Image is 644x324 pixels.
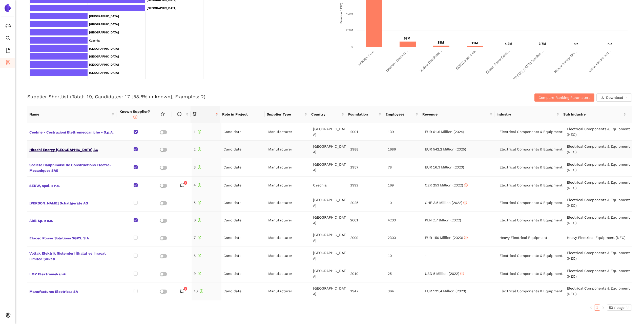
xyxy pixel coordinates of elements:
[198,130,201,134] span: info-circle
[425,272,464,276] span: USD 5 Million (2022)
[29,250,115,262] span: Voltak Elektrik Sistemleri İthalat ve İhracat Limited Şirketi
[471,41,478,45] text: 11M
[565,246,632,265] td: Electrical Components & Equipment (NEC)
[565,123,632,141] td: Electrical Components & Equipment (NEC)
[425,165,464,169] span: EUR 16.3 Million (2023)
[386,141,423,158] td: 1686
[29,234,115,241] span: Efacec Power Solutions SGPS, S.A
[29,288,115,294] span: Manufacturas Electricas SA
[386,212,423,229] td: 4200
[565,141,632,158] td: Electrical Components & Equipment (NEC)
[221,300,266,318] td: Candidate
[266,229,311,246] td: Manufacturer
[200,289,203,293] span: info-circle
[348,141,385,158] td: 1988
[221,229,266,246] td: Candidate
[198,183,201,187] span: info-circle
[404,36,410,40] text: 67M
[348,177,385,194] td: 1992
[194,130,201,134] span: 1
[89,55,119,58] text: [GEOGRAPHIC_DATA]
[348,229,385,246] td: 2009
[184,181,186,185] span: 1
[221,158,266,177] td: Candidate
[565,177,632,194] td: Electrical Components & Equipment (NEC)
[346,12,353,15] text: 400M
[194,289,203,293] span: 10
[198,236,201,239] span: info-circle
[608,42,613,46] text: n/a
[357,49,375,67] text: ABB Sp. z o.o.
[539,42,546,46] text: 3.7M
[386,158,423,177] td: 78
[119,109,150,119] span: Known Supplier?
[590,306,593,309] span: left
[311,158,348,177] td: [GEOGRAPHIC_DATA]
[385,111,415,117] span: Employees
[89,47,119,50] text: [GEOGRAPHIC_DATA]
[565,282,632,300] td: Electrical Components & Equipment (NEC)
[425,147,466,151] span: EUR 542.2 Million (2025)
[29,199,115,206] span: [PERSON_NAME] Schaltgeräte AG
[425,218,461,222] span: PLN 2.7 Billion (2022)
[194,218,201,222] span: 6
[311,194,348,212] td: [GEOGRAPHIC_DATA]
[485,49,510,74] text: Efacec Power Solut…
[311,246,348,265] td: [GEOGRAPHIC_DATA]
[606,95,623,100] span: Download
[266,300,311,318] td: Manufacturer
[464,183,468,187] span: info-circle
[386,177,423,194] td: 169
[534,93,594,102] button: Compare Ranking Parameters
[383,106,421,123] th: this column's title is Employees,this column is sortable
[311,177,348,194] td: Czechia
[420,106,494,123] th: this column's title is Revenue,this column is sortable
[266,194,311,212] td: Manufacturer
[177,112,181,116] span: message
[266,246,311,265] td: Manufacturer
[339,3,343,24] text: Revenue (USD)
[600,304,606,311] button: right
[27,106,116,123] th: this column's title is Name,this column is sortable
[497,158,565,177] td: Electrical Components & Equipment
[565,194,632,212] td: Electrical Components & Equipment (NEC)
[266,158,311,177] td: Manufacturer
[505,42,512,46] text: 4.2M
[386,194,423,212] td: 10
[221,123,266,141] td: Candidate
[194,183,201,187] span: 4
[346,106,383,123] th: this column's title is Foundation,this column is sortable
[184,287,186,291] span: 1
[565,158,632,177] td: Electrical Components & Equipment (NEC)
[348,194,385,212] td: 2025
[266,177,311,194] td: Manufacturer
[198,218,201,222] span: info-circle
[497,282,565,300] td: Electrical Components & Equipment
[311,282,348,300] td: [GEOGRAPHIC_DATA]
[311,229,348,246] td: [GEOGRAPHIC_DATA]
[496,111,555,117] span: Industry
[194,147,201,151] span: 2
[348,282,385,300] td: 1947
[184,181,187,185] sup: 1
[198,272,201,275] span: info-circle
[266,212,311,229] td: Manufacturer
[588,49,612,73] text: Voltak Elektrik Sist…
[198,165,201,169] span: info-circle
[386,229,423,246] td: 2300
[29,111,111,117] span: Name
[497,177,565,194] td: Electrical Components & Equipment
[161,112,165,116] span: star
[29,270,115,277] span: LMZ Elektromekanik
[348,300,385,318] td: 2000
[265,106,309,123] th: this column's title is Supplier Type,this column is sortable
[311,212,348,229] td: [GEOGRAPHIC_DATA]
[425,130,464,134] span: EUR 61.6 Million (2024)
[221,194,266,212] td: Candidate
[221,212,266,229] td: Candidate
[194,201,201,205] span: 5
[594,304,600,311] li: 1
[172,106,190,123] th: this column is sortable
[464,236,468,239] span: info-circle
[221,265,266,282] td: Candidate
